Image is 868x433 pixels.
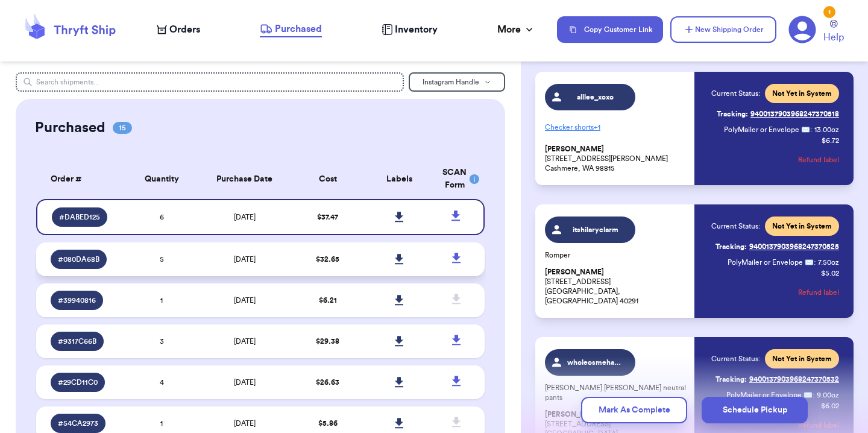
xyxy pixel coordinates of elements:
span: Current Status: [711,89,760,98]
span: [DATE] [234,338,256,345]
a: Orders [157,22,200,37]
th: Cost [292,159,363,199]
span: # 54CA2973 [58,419,98,428]
p: $ 5.02 [821,268,839,278]
span: Purchased [275,22,322,36]
span: : [810,125,812,134]
span: alllee_xoxo [567,92,624,102]
button: Instagram Handle [409,72,505,92]
span: 1 [160,420,163,427]
input: Search shipments... [16,72,404,92]
span: + 1 [594,124,600,131]
th: Purchase Date [198,159,292,199]
span: # 9317C66B [58,337,96,346]
p: Romper [545,250,687,260]
a: 1 [788,16,816,43]
a: Tracking:9400137903968247370525 [715,237,839,256]
div: 1 [823,6,835,18]
span: 5 [160,256,164,263]
button: Refund label [798,147,839,173]
span: Tracking: [715,242,747,251]
span: : [814,258,816,267]
span: $ 5.86 [318,420,338,427]
span: $ 29.38 [316,338,339,345]
span: Help [823,30,844,45]
span: [DATE] [234,256,256,263]
div: SCAN Form [442,166,470,192]
span: Instagram Handle [423,78,479,86]
span: Current Status: [711,354,760,364]
button: Refund label [798,279,839,306]
span: Tracking: [715,375,747,384]
span: PolyMailer or Envelope ✉️ [728,259,814,266]
span: Not Yet in System [772,354,832,364]
span: $ 32.65 [316,256,339,263]
span: 13.00 oz [814,125,839,134]
span: 4 [160,379,164,386]
p: Checker shorts [545,118,687,137]
span: [PERSON_NAME] [545,268,604,277]
p: [STREET_ADDRESS] [GEOGRAPHIC_DATA], [GEOGRAPHIC_DATA] 40291 [545,267,687,306]
span: Not Yet in System [772,89,832,98]
th: Labels [363,159,435,199]
h2: Purchased [35,118,105,137]
button: Copy Customer Link [557,16,663,43]
span: 6 [160,213,164,221]
span: Not Yet in System [772,221,832,231]
a: Purchased [260,22,322,37]
span: [DATE] [234,297,256,304]
span: Orders [169,22,200,37]
p: [STREET_ADDRESS][PERSON_NAME] Cashmere, WA 98815 [545,144,687,173]
span: PolyMailer or Envelope ✉️ [724,126,810,133]
span: itshilaryclarm [567,225,624,235]
div: More [497,22,535,37]
span: 15 [113,122,132,134]
th: Order # [36,159,126,199]
span: # DABED125 [59,212,100,222]
span: Tracking: [717,109,748,119]
button: Schedule Pickup [702,397,808,423]
button: Mark As Complete [581,397,687,423]
span: Inventory [395,22,438,37]
span: wholeosmehaus_ [567,358,624,367]
span: $ 6.21 [319,297,337,304]
span: $ 37.47 [317,213,338,221]
p: $ 6.72 [822,136,839,145]
span: [DATE] [234,379,256,386]
span: [DATE] [234,213,256,221]
p: [PERSON_NAME] [PERSON_NAME] neutral pants [545,383,687,402]
span: # 39940816 [58,296,96,305]
span: Current Status: [711,221,760,231]
span: # 080DA68B [58,254,99,264]
span: 7.50 oz [818,258,839,267]
span: # 29CD11C0 [58,378,98,387]
a: Tracking:9400137903968247370532 [715,370,839,389]
a: Tracking:9400137903968247370518 [717,104,839,124]
button: New Shipping Order [670,16,776,43]
span: 3 [160,338,164,345]
span: $ 26.63 [316,379,339,386]
span: [PERSON_NAME] [545,145,604,154]
a: Help [823,20,844,45]
span: 1 [160,297,163,304]
th: Quantity [126,159,198,199]
span: [DATE] [234,420,256,427]
a: Inventory [382,22,438,37]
